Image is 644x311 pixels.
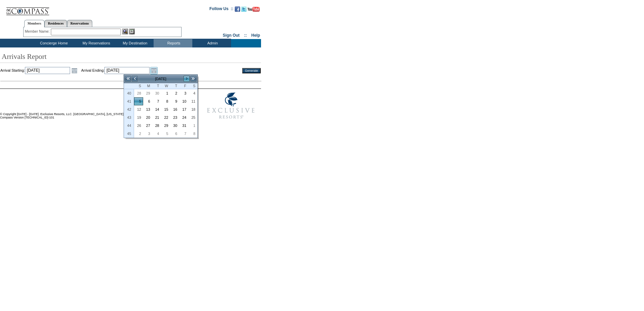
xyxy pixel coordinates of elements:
td: Tuesday, November 04, 2025 [152,130,161,138]
td: Saturday, November 01, 2025 [188,122,197,130]
td: Thursday, October 30, 2025 [170,122,179,130]
span: :: [244,33,247,38]
td: Reports [154,39,192,47]
a: 28 [153,122,161,129]
td: My Reservations [76,39,115,47]
th: 42 [124,105,134,113]
a: Subscribe to our YouTube Channel [248,8,260,12]
td: Tuesday, October 21, 2025 [152,113,161,122]
a: 24 [180,114,188,121]
img: Follow us on Twitter [241,6,247,12]
td: Saturday, October 18, 2025 [188,105,197,113]
td: Monday, October 06, 2025 [143,97,152,105]
td: Monday, October 20, 2025 [143,113,152,122]
a: 8 [189,130,197,137]
td: Friday, October 31, 2025 [179,122,188,130]
td: Concierge Home [30,39,76,47]
td: Wednesday, October 29, 2025 [161,122,170,130]
td: Saturday, October 25, 2025 [188,113,197,122]
th: 43 [124,113,134,122]
a: 15 [162,106,170,113]
td: Sunday, October 19, 2025 [134,113,143,122]
td: Saturday, October 04, 2025 [188,89,197,97]
a: 6 [143,98,152,105]
a: 26 [134,122,143,129]
td: Friday, October 03, 2025 [179,89,188,97]
input: Generate [242,68,261,73]
td: Friday, October 24, 2025 [179,113,188,122]
a: Become our fan on Facebook [235,8,240,12]
td: Tuesday, October 28, 2025 [152,122,161,130]
td: Thursday, October 02, 2025 [170,89,179,97]
td: Monday, October 13, 2025 [143,105,152,113]
td: Friday, October 17, 2025 [179,105,188,113]
th: Sunday [134,83,143,89]
a: 3 [143,130,152,137]
a: 30 [170,122,179,129]
td: Thursday, October 23, 2025 [170,113,179,122]
td: Saturday, October 11, 2025 [188,97,197,105]
a: 8 [162,98,170,105]
a: 31 [180,122,188,129]
img: Reservations [129,29,135,34]
a: 9 [170,98,179,105]
td: Monday, October 27, 2025 [143,122,152,130]
a: 11 [189,98,197,105]
a: 21 [153,114,161,121]
td: Monday, September 29, 2025 [143,89,152,97]
a: 16 [170,106,179,113]
a: < [131,75,138,82]
a: >> [190,75,197,82]
td: [DATE] [138,75,183,82]
td: Thursday, October 09, 2025 [170,97,179,105]
div: Member Name: [25,29,51,34]
a: 1 [162,90,170,97]
a: Reservations [67,20,92,27]
td: Thursday, November 06, 2025 [170,130,179,138]
th: Friday [179,83,188,89]
a: Follow us on Twitter [241,8,247,12]
th: 44 [124,122,134,130]
a: Open the calendar popup. [150,67,158,74]
td: Sunday, October 05, 2025 [134,97,143,105]
th: Wednesday [161,83,170,89]
a: 17 [180,106,188,113]
a: 14 [153,106,161,113]
td: Sunday, October 12, 2025 [134,105,143,113]
img: Subscribe to our YouTube Channel [248,7,260,12]
img: Exclusive Resorts [201,89,261,123]
a: Help [251,33,260,38]
a: 20 [143,114,152,121]
td: Admin [192,39,231,47]
a: 28 [134,90,143,97]
td: Wednesday, October 15, 2025 [161,105,170,113]
a: 27 [143,122,152,129]
a: Open the calendar popup. [71,67,78,74]
a: 7 [153,98,161,105]
td: Monday, November 03, 2025 [143,130,152,138]
td: My Destination [115,39,154,47]
th: Saturday [188,83,197,89]
td: Tuesday, October 14, 2025 [152,105,161,113]
a: 4 [153,130,161,137]
a: Residences [44,20,67,27]
a: 25 [189,114,197,121]
a: 12 [134,106,143,113]
a: 5 [134,98,143,105]
a: << [125,75,131,82]
th: Monday [143,83,152,89]
td: Wednesday, October 22, 2025 [161,113,170,122]
th: Tuesday [152,83,161,89]
td: Saturday, November 08, 2025 [188,130,197,138]
a: 6 [170,130,179,137]
img: View [122,29,128,34]
td: Friday, November 07, 2025 [179,130,188,138]
a: 1 [189,122,197,129]
td: Tuesday, October 07, 2025 [152,97,161,105]
a: 13 [143,106,152,113]
a: Sign Out [223,33,239,38]
a: 29 [162,122,170,129]
a: 2 [170,90,179,97]
td: Arrival Starting: Arrival Ending: [0,67,233,74]
td: Friday, October 10, 2025 [179,97,188,105]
